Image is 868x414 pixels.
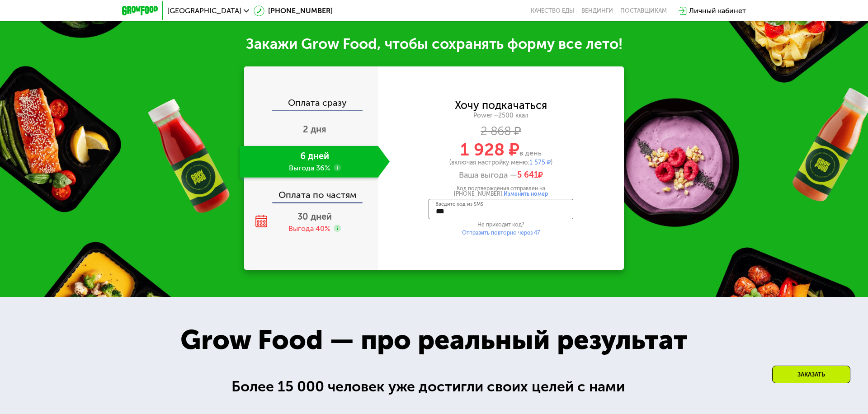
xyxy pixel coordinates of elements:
[303,124,326,135] span: 2 дня
[531,7,574,14] a: Качество еды
[378,170,624,180] div: Ваша выгода —
[429,230,573,235] div: Отправить повторно через 47
[245,98,378,110] div: Оплата сразу
[288,224,330,234] div: Выгода 40%
[689,5,746,16] div: Личный кабинет
[504,191,548,197] span: Изменить номер
[231,376,637,398] div: Более 15 000 человек уже достигли своих целей с нами
[581,7,613,14] a: Вендинги
[378,127,624,136] div: 2 868 ₽
[517,170,543,180] span: ₽
[160,319,708,360] div: Grow Food — про реальный результат
[772,366,850,383] div: Заказать
[378,112,624,120] div: Power ~2500 ккал
[460,139,519,160] span: 1 928 ₽
[435,202,483,207] label: Введите код из SMS
[378,160,624,166] div: (включая настройку меню: )
[455,100,547,110] div: Хочу подкачаться
[167,7,241,14] span: [GEOGRAPHIC_DATA]
[620,7,667,14] div: поставщикам
[519,149,542,157] span: в день
[429,186,573,197] div: Код подтверждения отправлен на [PHONE_NUMBER].
[297,211,332,222] span: 30 дней
[429,222,573,227] div: Не приходит код?
[254,5,333,16] a: [PHONE_NUMBER]
[529,159,551,166] span: 1 575 ₽
[245,181,378,202] div: Оплата по частям
[517,170,538,180] span: 5 641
